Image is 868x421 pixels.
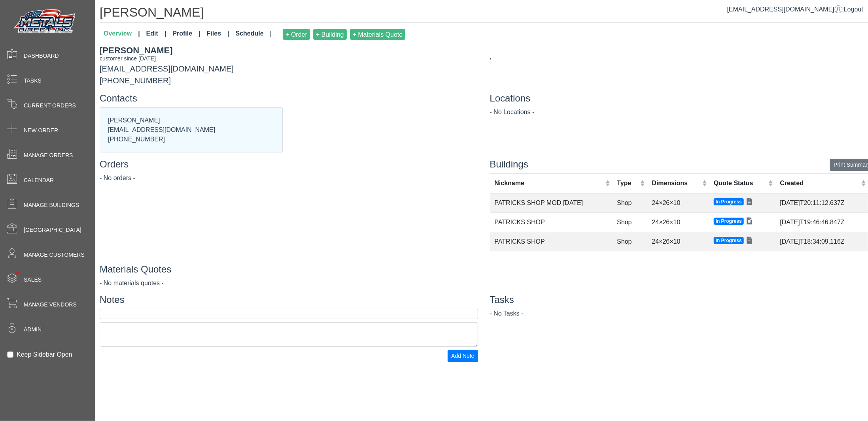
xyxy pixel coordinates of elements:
div: [PERSON_NAME] [100,44,478,57]
h4: Materials Quotes [100,264,478,275]
button: + Order [283,29,310,40]
td: [DATE]T19:46:46.847Z [775,212,868,232]
i: View quote details and follow-ups [747,218,752,225]
td: 24×26×10 [647,232,709,251]
span: Sales [24,276,42,284]
a: Schedule [233,26,275,43]
span: Add Note [451,353,474,359]
td: Shop [612,232,647,251]
td: Shop [612,193,647,213]
span: In Progress [714,218,744,225]
div: Created [780,179,859,188]
a: Files [204,26,233,43]
label: Keep Sidebar Open [17,350,72,359]
span: In Progress [714,198,744,205]
button: + Materials Quote [350,29,406,40]
td: 24×26×10 [647,193,709,213]
h4: Notes [100,294,478,306]
div: Quote Status [714,179,766,188]
span: [GEOGRAPHIC_DATA] [24,226,81,234]
span: Current Orders [24,101,76,110]
button: Add Note [448,350,478,362]
a: Overview [100,26,143,43]
span: In Progress [714,237,744,244]
a: [EMAIL_ADDRESS][DOMAIN_NAME] [727,6,842,13]
i: View quote details and follow-ups [747,198,752,205]
td: PATRICKS SHOP MOD [DATE] [490,193,613,213]
td: [DATE]T20:11:12.637Z [775,193,868,213]
div: - No materials quotes - [100,278,478,288]
i: View quote details and follow-ups [747,237,752,244]
span: • [8,260,28,286]
div: Dimensions [652,179,700,188]
h4: Orders [100,159,478,170]
span: Manage Customers [24,251,85,259]
a: Profile [169,26,203,43]
span: New Order [24,126,58,135]
div: Type [617,179,638,188]
div: [EMAIL_ADDRESS][DOMAIN_NAME] [PHONE_NUMBER] [94,44,484,86]
span: Manage Orders [24,151,73,160]
td: [DATE]T18:34:09.116Z [775,232,868,251]
div: | [727,5,863,14]
button: + Building [313,29,347,40]
h4: Contacts [100,93,478,104]
span: Calendar [24,176,54,184]
span: Tasks [24,77,42,85]
span: Manage Vendors [24,301,77,309]
span: Manage Buildings [24,201,79,209]
td: PATRICKS SHOP [490,232,613,251]
span: Logout [844,6,863,13]
span: Admin [24,325,42,334]
h1: [PERSON_NAME] [100,5,868,23]
span: Dashboard [24,52,59,60]
a: Edit [143,26,170,43]
div: [PERSON_NAME] [EMAIL_ADDRESS][DOMAIN_NAME] [PHONE_NUMBER] [100,108,282,152]
td: 24×26×10 [647,212,709,232]
div: customer since [DATE] [100,55,478,63]
img: Metals Direct Inc Logo [12,7,79,36]
td: PATRICKS SHOP [490,212,613,232]
div: - No orders - [100,173,478,183]
td: Shop [612,212,647,232]
div: Nickname [495,179,603,188]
